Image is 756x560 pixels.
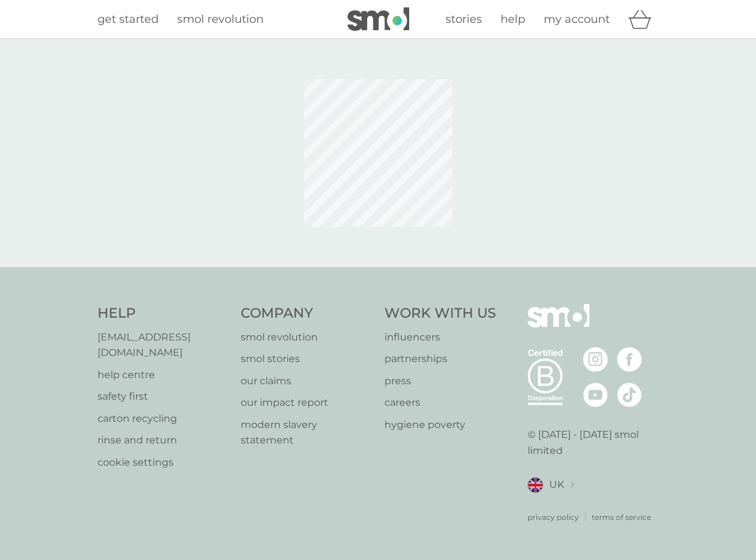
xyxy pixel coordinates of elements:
[241,417,372,448] a: modern slavery statement
[570,482,574,488] img: select a new location
[98,432,229,448] a: rinse and return
[583,347,608,372] img: visit the smol Instagram page
[98,455,229,471] a: cookie settings
[98,389,229,405] a: safety first
[241,329,372,345] a: smol revolution
[384,329,496,345] a: influencers
[528,427,659,458] p: © [DATE] - [DATE] smol limited
[347,7,409,31] img: smol
[98,411,229,427] a: carton recycling
[501,12,525,26] span: help
[384,373,496,389] a: press
[177,10,264,28] a: smol revolution
[592,511,651,523] a: terms of service
[549,477,564,493] span: UK
[446,10,482,28] a: stories
[528,477,543,493] img: UK flag
[544,10,610,28] a: my account
[177,12,264,26] span: smol revolution
[628,7,659,31] div: basket
[528,304,589,346] img: smol
[98,367,229,383] a: help centre
[617,382,642,407] img: visit the smol Tiktok page
[98,10,159,28] a: get started
[98,304,229,323] h4: Help
[98,12,159,26] span: get started
[98,329,229,361] a: [EMAIL_ADDRESS][DOMAIN_NAME]
[241,395,372,411] a: our impact report
[384,417,496,433] a: hygiene poverty
[241,373,372,389] a: our claims
[384,351,496,367] a: partnerships
[583,382,608,407] img: visit the smol Youtube page
[501,10,525,28] a: help
[446,12,482,26] span: stories
[384,395,496,411] a: careers
[241,304,372,323] h4: Company
[384,304,496,323] h4: Work With Us
[528,511,579,523] a: privacy policy
[544,12,610,26] span: my account
[617,347,642,372] img: visit the smol Facebook page
[241,351,372,367] a: smol stories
